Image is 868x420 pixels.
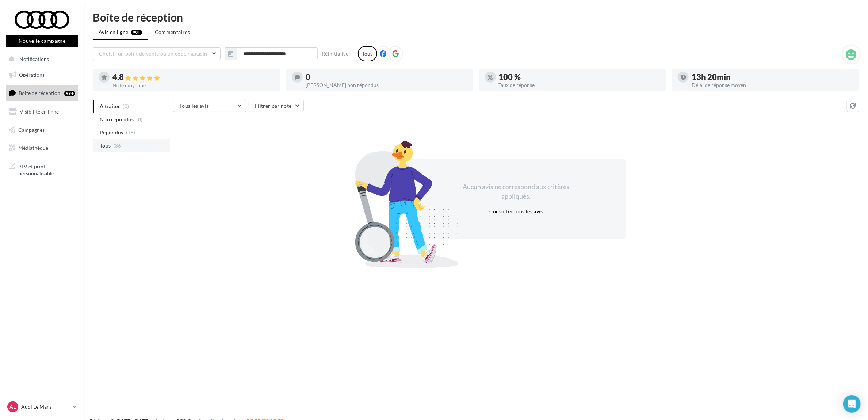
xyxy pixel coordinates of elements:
div: Taux de réponse [499,83,661,88]
button: Filtrer par note [249,100,304,112]
div: 100 % [499,73,661,81]
div: 99+ [64,91,75,96]
a: AL Audi Le Mans [6,400,78,414]
button: Consulter tous les avis [486,207,546,216]
span: (36) [114,143,123,149]
span: Tous les avis [179,103,209,109]
a: Opérations [4,67,80,83]
div: Open Intercom Messenger [843,395,861,413]
span: Choisir un point de vente ou un code magasin [99,50,207,57]
div: 0 [306,73,467,81]
div: Aucun avis ne correspond aux critères appliqués. [454,182,579,201]
div: Tous [358,46,377,61]
a: Campagnes [4,122,80,138]
div: [PERSON_NAME] non répondus [306,83,467,88]
span: Tous [100,142,111,149]
span: Non répondus [100,116,134,123]
p: Audi Le Mans [21,403,70,411]
a: Visibilité en ligne [4,104,80,119]
span: Répondus [100,129,123,136]
span: (0) [137,117,143,122]
div: 4.8 [112,73,274,81]
span: PLV et print personnalisable [18,161,75,177]
div: Boîte de réception [93,12,859,23]
div: Note moyenne [112,83,274,88]
button: Tous les avis [173,100,246,112]
a: Boîte de réception99+ [4,85,80,101]
button: Nouvelle campagne [6,35,78,47]
span: Visibilité en ligne [20,108,59,115]
button: Choisir un point de vente ou un code magasin [93,47,221,60]
a: PLV et print personnalisable [4,159,80,180]
span: AL [10,403,16,411]
span: Campagnes [18,126,45,133]
div: 13h 20min [692,73,853,81]
span: (36) [126,130,135,135]
div: Délai de réponse moyen [692,83,853,88]
a: Médiathèque [4,140,80,156]
span: Opérations [19,72,45,78]
span: Médiathèque [18,145,48,151]
span: Commentaires [155,28,190,36]
span: Boîte de réception [19,90,60,96]
span: Notifications [19,56,49,62]
button: Réinitialiser [319,49,354,58]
